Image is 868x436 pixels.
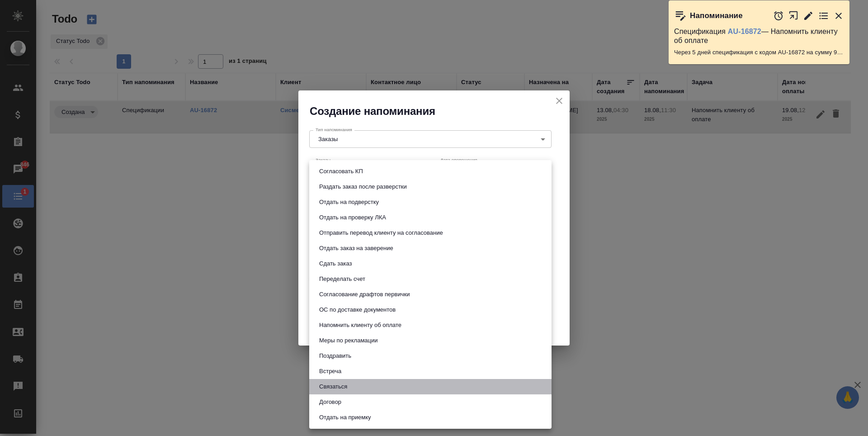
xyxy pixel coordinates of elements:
button: Сдать заказ [316,259,354,269]
button: Редактировать [803,10,814,21]
button: Напомнить клиенту об оплате [316,320,404,330]
button: Перейти в todo [818,10,829,21]
button: Связаться [316,382,350,392]
p: Напоминание [690,11,743,20]
a: AU-16872 [728,28,761,35]
button: Поздравить [316,351,354,361]
button: Отложить [773,10,784,21]
button: Отдать на подверстку [316,197,382,207]
button: Меры по рекламации [316,336,381,346]
button: Отдать на приемку [316,412,374,422]
button: Закрыть [833,10,844,21]
button: Отдать заказ на заверение [316,243,396,253]
button: Отправить перевод клиенту на согласование [316,228,446,238]
p: Через 5 дней спецификация с кодом AU-16872 на сумму 9285.07 RUB будет просрочена [674,48,844,57]
button: Переделать счет [316,274,368,284]
p: Спецификация — Напомнить клиенту об оплате [674,27,844,45]
button: Отдать на проверку ЛКА [316,213,389,223]
button: Встреча [316,366,344,376]
button: Открыть в новой вкладке [788,6,799,25]
button: Согласование драфтов первички [316,289,412,299]
button: Договор [316,397,344,407]
button: Раздать заказ после разверстки [316,182,410,192]
button: Согласовать КП [316,166,366,176]
button: ОС по доставке документов [316,305,398,315]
